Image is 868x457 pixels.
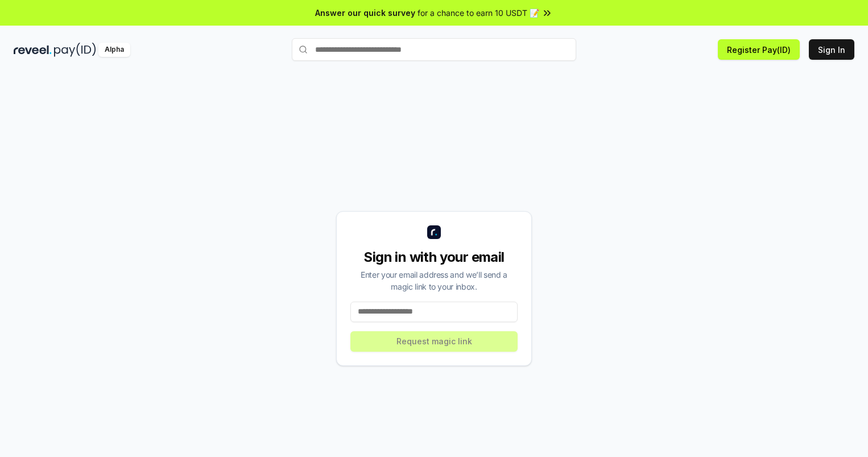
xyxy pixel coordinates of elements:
img: reveel_dark [14,43,52,57]
div: Enter your email address and we’ll send a magic link to your inbox. [350,269,518,293]
span: for a chance to earn 10 USDT 📝 [418,7,539,19]
button: Sign In [809,39,854,60]
img: pay_id [54,43,96,57]
div: Alpha [98,43,130,57]
img: logo_small [427,225,441,239]
span: Answer our quick survey [315,7,415,19]
div: Sign in with your email [350,248,518,266]
button: Register Pay(ID) [718,39,800,60]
